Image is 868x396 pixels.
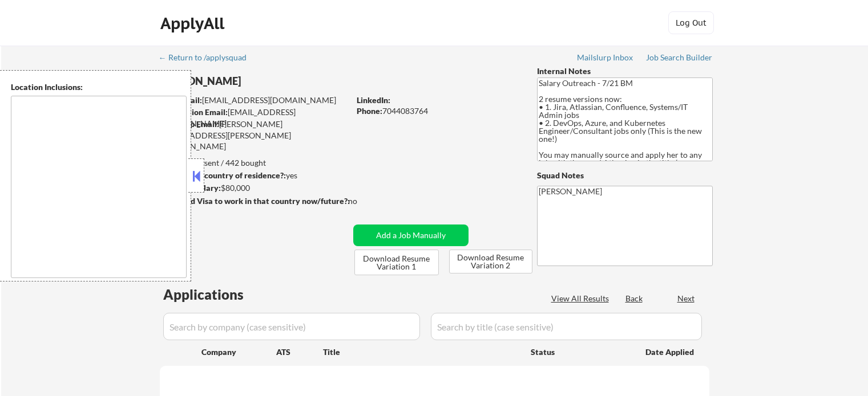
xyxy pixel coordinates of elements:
[276,346,323,358] div: ATS
[645,346,696,358] div: Date Applied
[625,293,644,304] div: Back
[668,11,714,34] button: Log Out
[537,170,713,181] div: Squad Notes
[159,157,349,169] div: 290 sent / 442 bought
[348,195,381,207] div: no
[646,54,713,62] div: Job Search Builder
[354,250,439,275] button: Download Resume Variation 1
[577,53,634,64] a: Mailslurp Inbox
[11,81,187,93] div: Location Inclusions:
[551,293,612,304] div: View All Results
[159,170,346,181] div: yes
[160,107,349,129] div: [EMAIL_ADDRESS][DOMAIN_NAME]
[577,54,634,62] div: Mailslurp Inbox
[160,95,349,106] div: [EMAIL_ADDRESS][DOMAIN_NAME]
[431,313,702,340] input: Search by title (case sensitive)
[159,170,286,180] strong: Can work in country of residence?:
[163,313,420,340] input: Search by company (case sensitive)
[677,293,696,304] div: Next
[323,346,520,358] div: Title
[160,196,350,206] strong: Will need Visa to work in that country now/future?:
[159,182,349,194] div: $80,000
[160,119,349,152] div: [PERSON_NAME][EMAIL_ADDRESS][PERSON_NAME][DOMAIN_NAME]
[449,250,532,273] button: Download Resume Variation 2
[531,341,629,362] div: Status
[160,14,228,33] div: ApplyAll
[201,346,276,358] div: Company
[163,288,276,301] div: Applications
[353,224,469,246] button: Add a Job Manually
[160,74,394,88] div: [PERSON_NAME]
[357,95,390,105] strong: LinkedIn:
[159,54,257,62] div: ← Return to /applysquad
[537,66,713,77] div: Internal Notes
[159,53,257,64] a: ← Return to /applysquad
[357,105,518,117] div: 7044083764
[357,106,382,116] strong: Phone:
